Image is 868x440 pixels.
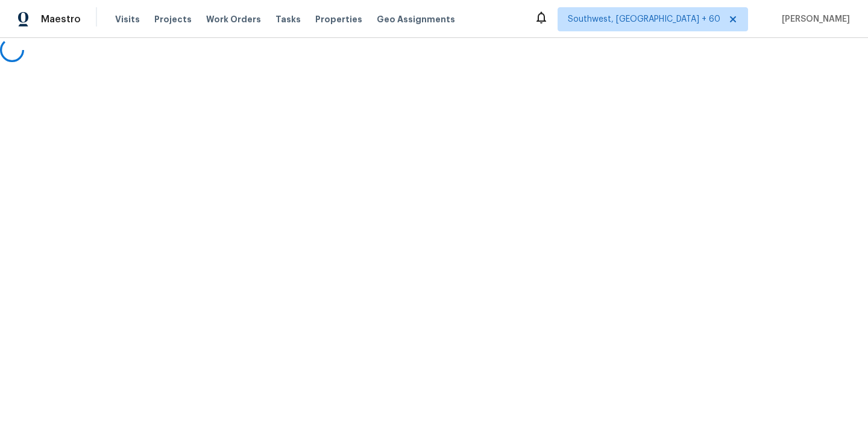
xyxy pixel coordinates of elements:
[275,15,301,24] span: Tasks
[206,13,261,25] span: Work Orders
[41,13,81,25] span: Maestro
[777,13,850,25] span: [PERSON_NAME]
[154,13,192,25] span: Projects
[568,13,720,25] span: Southwest, [GEOGRAPHIC_DATA] + 60
[115,13,140,25] span: Visits
[315,13,362,25] span: Properties
[377,13,455,25] span: Geo Assignments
